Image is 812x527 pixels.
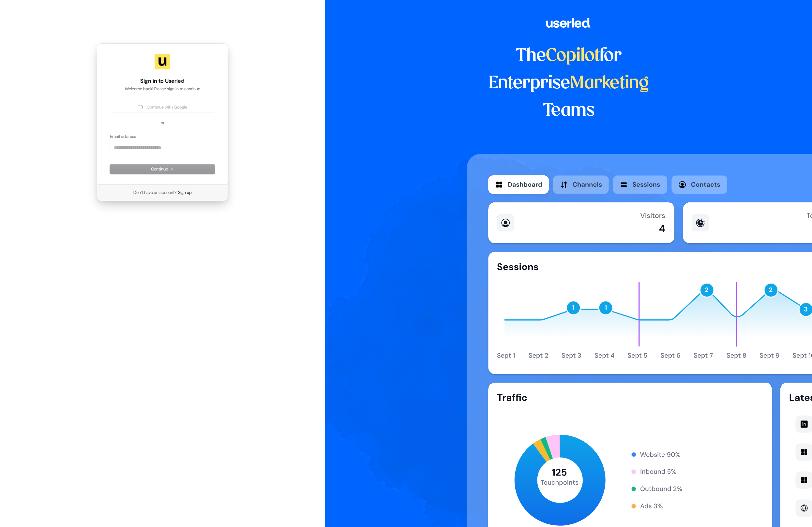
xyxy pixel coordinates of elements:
h1: The for Enterprise Teams [467,42,670,124]
span: Marketing [570,75,649,92]
p: or [161,120,164,126]
h1: Sign in to Userled [110,77,215,85]
a: Sign up [178,190,192,196]
span: Don’t have an account? [133,190,177,196]
span: Copilot [546,48,600,65]
p: Welcome back! Please sign in to continue [110,86,215,92]
img: Userled [155,54,170,69]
